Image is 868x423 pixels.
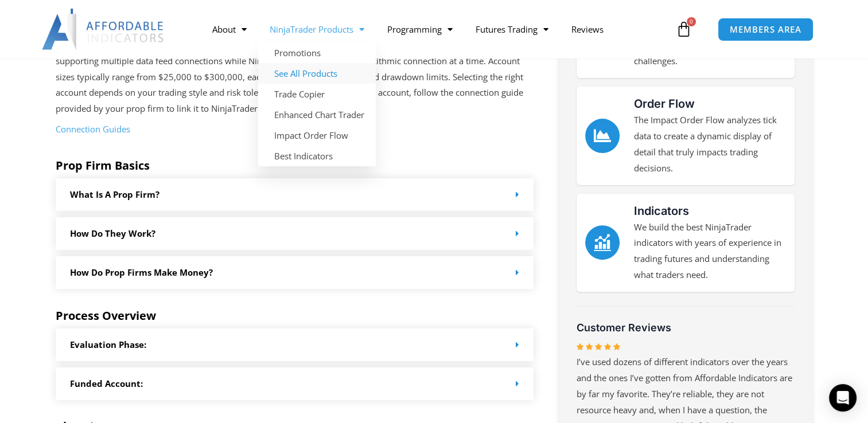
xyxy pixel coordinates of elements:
[376,16,464,42] a: Programming
[258,104,376,125] a: Enhanced Chart Trader
[42,9,165,50] img: LogoAI | Affordable Indicators – NinjaTrader
[634,112,786,176] p: The Impact Order Flow analyzes tick data to create a dynamic display of detail that truly impacts...
[56,328,534,361] div: Evaluation Phase:
[258,42,376,166] ul: NinjaTrader Products
[560,16,615,42] a: Reviews
[56,217,534,250] div: How Do they work?
[70,267,213,278] a: How do Prop Firms make money?
[585,225,620,260] a: Indicators
[258,16,376,42] a: NinjaTrader Products
[56,159,534,173] h5: Prop Firm Basics
[634,220,786,283] p: We build the best NinjaTrader indicators with years of experience in trading futures and understa...
[718,18,813,41] a: MEMBERS AREA
[56,367,534,400] div: Funded Account:
[56,256,534,289] div: How do Prop Firms make money?
[464,16,560,42] a: Futures Trading
[659,13,709,46] a: 0
[56,123,130,135] a: Connection Guides
[70,228,155,239] a: How Do they work?
[687,17,696,26] span: 0
[634,97,695,111] a: Order Flow
[70,339,146,350] a: Evaluation Phase:
[258,42,376,63] a: Promotions
[829,384,857,412] div: Open Intercom Messenger
[258,63,376,84] a: See All Products
[585,119,620,153] a: Order Flow
[56,21,534,117] p: When selecting a prop firm account, traders can choose between Rithmic or Tradovate connections, ...
[56,178,534,211] div: What is a prop firm?
[201,16,258,42] a: About
[70,189,159,200] a: What is a prop firm?
[56,309,534,323] h5: Process Overview
[258,84,376,104] a: Trade Copier
[730,25,801,34] span: MEMBERS AREA
[201,16,673,42] nav: Menu
[258,146,376,166] a: Best Indicators
[634,204,689,218] a: Indicators
[577,321,795,334] h3: Customer Reviews
[258,125,376,146] a: Impact Order Flow
[70,378,143,389] a: Funded Account:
